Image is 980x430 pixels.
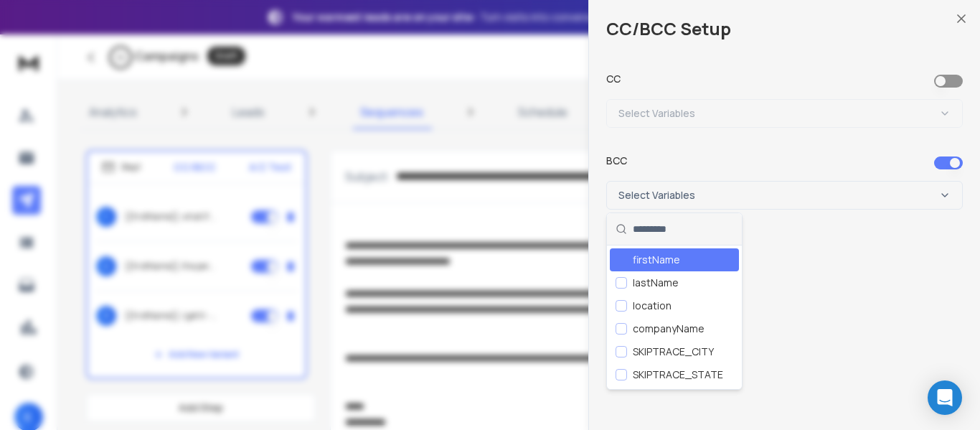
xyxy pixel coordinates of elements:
[633,276,679,290] span: lastName
[633,322,705,336] span: companyName
[928,380,962,415] div: Open Intercom Messenger
[633,299,672,313] span: location
[633,253,680,267] span: firstName
[633,345,714,359] span: SKIPTRACE_CITY
[633,368,723,382] span: SKIPTRACE_STATE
